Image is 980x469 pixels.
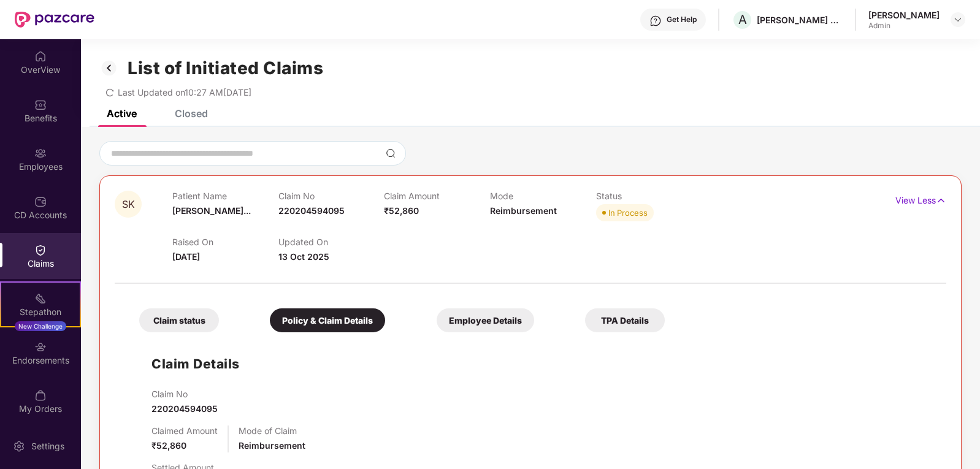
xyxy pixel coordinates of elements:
span: [PERSON_NAME]... [172,205,251,216]
span: Last Updated on 10:27 AM[DATE] [118,87,251,97]
span: 13 Oct 2025 [278,251,329,262]
div: Admin [868,21,940,31]
span: ₹52,860 [384,205,419,216]
p: Mode [490,191,596,201]
img: svg+xml;base64,PHN2ZyB4bWxucz0iaHR0cDovL3d3dy53My5vcmcvMjAwMC9zdmciIHdpZHRoPSIxNyIgaGVpZ2h0PSIxNy... [936,194,946,207]
img: New Pazcare Logo [15,12,94,28]
span: 220204594095 [278,205,345,216]
img: svg+xml;base64,PHN2ZyBpZD0iSGVscC0zMngzMiIgeG1sbnM9Imh0dHA6Ly93d3cudzMub3JnLzIwMDAvc3ZnIiB3aWR0aD... [649,15,662,27]
span: A [738,12,747,27]
div: Employee Details [437,308,534,332]
span: 220204594095 [151,403,218,414]
img: svg+xml;base64,PHN2ZyBpZD0iSG9tZSIgeG1sbnM9Imh0dHA6Ly93d3cudzMub3JnLzIwMDAvc3ZnIiB3aWR0aD0iMjAiIG... [34,50,47,63]
div: Stepathon [1,306,80,318]
span: Reimbursement [239,440,305,451]
h1: List of Initiated Claims [128,58,323,78]
div: In Process [608,207,648,219]
h1: Claim Details [151,354,240,374]
p: Claimed Amount [151,425,218,436]
div: [PERSON_NAME] [868,9,940,21]
span: SK [122,199,135,210]
p: Updated On [278,237,385,247]
p: Patient Name [172,191,278,201]
span: [DATE] [172,251,200,262]
span: redo [105,87,114,97]
div: Get Help [667,15,697,25]
div: Settings [28,440,68,452]
p: Status [596,191,702,201]
span: Reimbursement [490,205,557,216]
div: Closed [175,107,208,120]
img: svg+xml;base64,PHN2ZyBpZD0iQ2xhaW0iIHhtbG5zPSJodHRwOi8vd3d3LnczLm9yZy8yMDAwL3N2ZyIgd2lkdGg9IjIwIi... [34,244,47,256]
span: ₹52,860 [151,440,186,451]
p: Mode of Claim [239,425,305,436]
div: Policy & Claim Details [270,308,385,332]
div: Claim status [139,308,219,332]
img: svg+xml;base64,PHN2ZyBpZD0iRHJvcGRvd24tMzJ4MzIiIHhtbG5zPSJodHRwOi8vd3d3LnczLm9yZy8yMDAwL3N2ZyIgd2... [953,15,963,25]
p: View Less [895,191,946,207]
p: Claim Amount [384,191,490,201]
div: New Challenge [15,321,66,331]
img: svg+xml;base64,PHN2ZyBpZD0iRW1wbG95ZWVzIiB4bWxucz0iaHR0cDovL3d3dy53My5vcmcvMjAwMC9zdmciIHdpZHRoPS... [34,147,47,159]
img: svg+xml;base64,PHN2ZyBpZD0iTXlfT3JkZXJzIiBkYXRhLW5hbWU9Ik15IE9yZGVycyIgeG1sbnM9Imh0dHA6Ly93d3cudz... [34,389,47,402]
p: Claim No [278,191,385,201]
div: Active [107,107,137,120]
img: svg+xml;base64,PHN2ZyBpZD0iU2VhcmNoLTMyeDMyIiB4bWxucz0iaHR0cDovL3d3dy53My5vcmcvMjAwMC9zdmciIHdpZH... [386,148,396,158]
div: [PERSON_NAME] AGRI GENETICS [757,14,843,26]
img: svg+xml;base64,PHN2ZyBpZD0iU2V0dGluZy0yMHgyMCIgeG1sbnM9Imh0dHA6Ly93d3cudzMub3JnLzIwMDAvc3ZnIiB3aW... [13,440,25,452]
div: TPA Details [585,308,665,332]
p: Raised On [172,237,278,247]
img: svg+xml;base64,PHN2ZyBpZD0iRW5kb3JzZW1lbnRzIiB4bWxucz0iaHR0cDovL3d3dy53My5vcmcvMjAwMC9zdmciIHdpZH... [34,341,47,353]
p: Claim No [151,389,218,399]
img: svg+xml;base64,PHN2ZyB4bWxucz0iaHR0cDovL3d3dy53My5vcmcvMjAwMC9zdmciIHdpZHRoPSIyMSIgaGVpZ2h0PSIyMC... [34,292,47,305]
img: svg+xml;base64,PHN2ZyBpZD0iQ0RfQWNjb3VudHMiIGRhdGEtbmFtZT0iQ0QgQWNjb3VudHMiIHhtbG5zPSJodHRwOi8vd3... [34,196,47,208]
img: svg+xml;base64,PHN2ZyB3aWR0aD0iMzIiIGhlaWdodD0iMzIiIHZpZXdCb3g9IjAgMCAzMiAzMiIgZmlsbD0ibm9uZSIgeG... [99,58,119,78]
img: svg+xml;base64,PHN2ZyBpZD0iQmVuZWZpdHMiIHhtbG5zPSJodHRwOi8vd3d3LnczLm9yZy8yMDAwL3N2ZyIgd2lkdGg9Ij... [34,99,47,111]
